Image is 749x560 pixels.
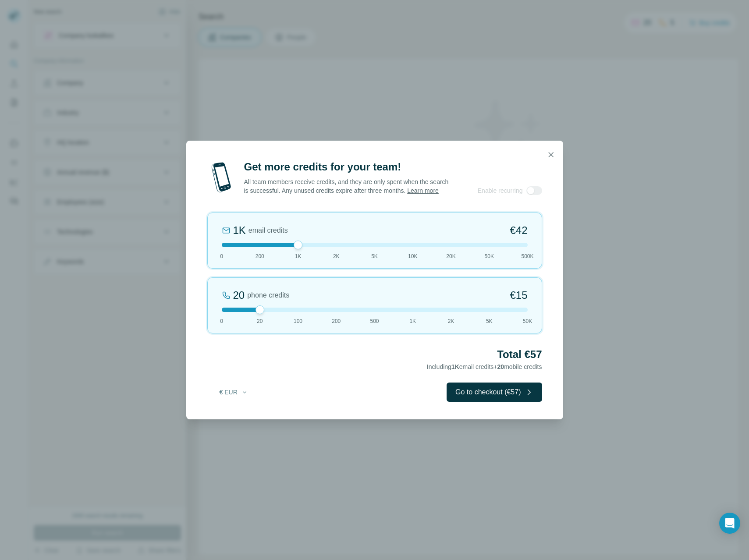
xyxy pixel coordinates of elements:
[407,187,439,194] a: Learn more
[446,252,455,260] span: 20K
[486,317,493,325] span: 5K
[427,363,542,370] span: Including email credits + mobile credits
[244,177,450,195] p: All team members receive credits, and they are only spent when the search is successful. Any unus...
[408,252,417,260] span: 10K
[478,186,523,195] span: Enable recurring
[510,223,527,237] span: €42
[248,225,288,236] span: email credits
[451,363,459,370] span: 1K
[220,252,223,260] span: 0
[448,317,454,325] span: 2K
[207,347,542,362] h2: Total €57
[294,317,302,325] span: 100
[371,252,378,260] span: 5K
[220,317,223,325] span: 0
[719,513,740,534] div: Open Intercom Messenger
[485,252,494,260] span: 50K
[256,252,264,260] span: 200
[447,383,542,402] button: Go to checkout (€57)
[332,317,341,325] span: 200
[409,317,416,325] span: 1K
[257,317,263,325] span: 20
[233,288,245,302] div: 20
[233,223,246,237] div: 1K
[333,252,340,260] span: 2K
[497,363,504,370] span: 20
[521,252,533,260] span: 500K
[370,317,379,325] span: 500
[295,252,302,260] span: 1K
[510,288,527,302] span: €15
[523,317,532,325] span: 50K
[213,384,254,400] button: € EUR
[247,290,289,301] span: phone credits
[207,160,235,195] img: mobile-phone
